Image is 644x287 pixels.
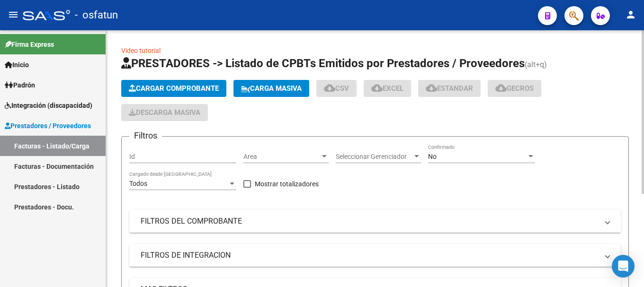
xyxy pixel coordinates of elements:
[428,153,437,160] span: No
[5,121,91,131] span: Prestadores / Proveedores
[129,108,200,117] span: Descarga Masiva
[426,82,437,94] mat-icon: cloud_download
[75,5,118,26] span: - osfatun
[121,104,208,121] app-download-masive: Descarga masiva de comprobantes (adjuntos)
[418,80,481,97] button: Estandar
[243,153,320,161] span: Area
[255,178,319,190] span: Mostrar totalizadores
[371,84,403,93] span: EXCEL
[495,84,534,93] span: Gecros
[141,250,598,261] mat-panel-title: FILTROS DE INTEGRACION
[612,255,635,278] div: Open Intercom Messenger
[324,84,349,93] span: CSV
[488,80,541,97] button: Gecros
[426,84,473,93] span: Estandar
[241,84,302,93] span: Carga Masiva
[525,60,547,69] span: (alt+q)
[5,60,29,70] span: Inicio
[233,80,309,97] button: Carga Masiva
[371,82,383,94] mat-icon: cloud_download
[495,82,507,94] mat-icon: cloud_download
[129,129,162,142] h3: Filtros
[364,80,411,97] button: EXCEL
[121,47,161,54] a: Video tutorial
[121,104,208,121] button: Descarga Masiva
[121,57,525,70] span: PRESTADORES -> Listado de CPBTs Emitidos por Prestadores / Proveedores
[5,39,54,50] span: Firma Express
[316,80,357,97] button: CSV
[625,9,636,20] mat-icon: person
[121,80,226,97] button: Cargar Comprobante
[324,82,335,94] mat-icon: cloud_download
[129,244,621,267] mat-expansion-panel-header: FILTROS DE INTEGRACION
[8,9,19,20] mat-icon: menu
[5,100,92,111] span: Integración (discapacidad)
[129,180,147,187] span: Todos
[5,80,35,90] span: Padrón
[129,210,621,233] mat-expansion-panel-header: FILTROS DEL COMPROBANTE
[129,84,219,93] span: Cargar Comprobante
[141,216,598,226] mat-panel-title: FILTROS DEL COMPROBANTE
[336,153,412,161] span: Seleccionar Gerenciador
